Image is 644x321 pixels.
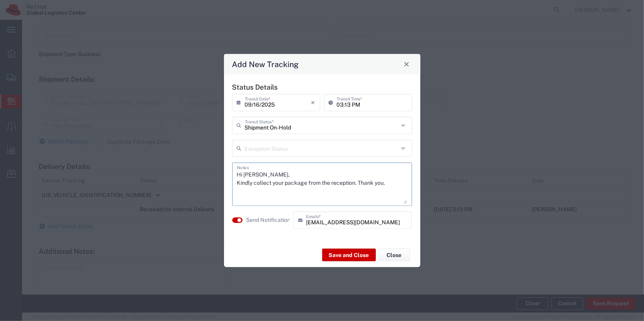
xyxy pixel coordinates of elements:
[246,216,291,224] label: Send Notification
[311,96,315,109] i: ×
[401,58,412,69] button: Close
[246,216,289,224] agx-label: Send Notification
[232,83,412,91] h5: Status Details
[322,249,376,261] button: Save and Close
[232,58,299,70] h4: Add New Tracking
[379,249,410,261] button: Close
